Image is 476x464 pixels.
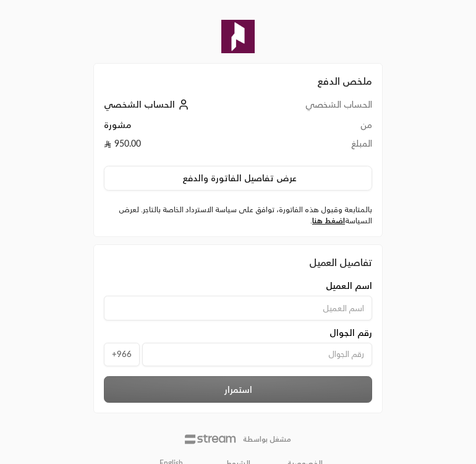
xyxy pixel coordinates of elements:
input: اسم العميل [104,296,372,320]
a: اضغط هنا [312,216,345,225]
td: الحساب الشخصي [257,98,372,119]
a: الحساب الشخصي [104,99,192,110]
button: عرض تفاصيل الفاتورة والدفع [104,166,372,191]
td: 950.00 [104,137,257,156]
div: تفاصيل العميل [104,255,372,270]
span: رقم الجوال [329,327,372,339]
td: من [257,119,372,137]
label: بالمتابعة وقبول هذه الفاتورة، توافق على سياسة الاسترداد الخاصة بالتاجر. لعرض السياسة . [104,204,372,226]
td: مشورة [104,119,257,137]
td: المبلغ [257,137,372,156]
img: Company Logo [221,20,255,53]
span: الحساب الشخصي [104,99,175,110]
h2: ملخص الدفع [104,74,372,88]
span: +966 [104,343,140,366]
span: اسم العميل [326,280,372,292]
p: مشغل بواسطة [243,434,291,444]
input: رقم الجوال [142,343,372,366]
